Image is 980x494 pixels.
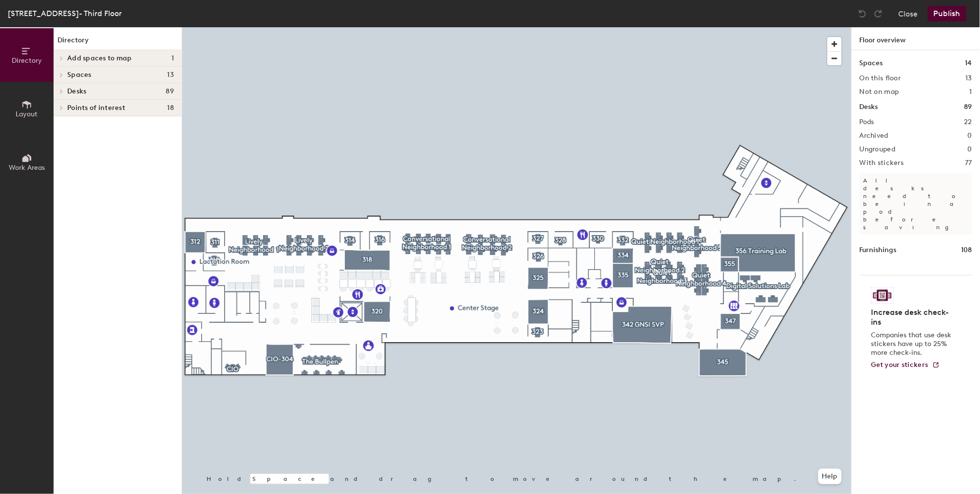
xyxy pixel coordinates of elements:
[860,102,878,112] h1: Desks
[871,331,955,357] p: Companies that use desk stickers have up to 25% more check-ins.
[12,56,42,65] span: Directory
[871,361,940,369] a: Get your stickers
[965,74,972,82] h2: 13
[860,74,901,82] h2: On this floor
[852,27,980,50] h1: Floor overview
[968,132,972,140] h2: 0
[67,104,125,112] span: Points of interest
[171,55,174,62] span: 1
[860,132,888,140] h2: Archived
[965,159,972,167] h2: 77
[9,164,45,172] span: Work Areas
[818,469,842,484] button: Help
[858,9,867,18] img: Undo
[965,58,972,69] h1: 14
[67,88,86,95] span: Desks
[67,55,132,62] span: Add spaces to map
[167,71,174,79] span: 13
[871,308,955,327] h4: Increase desk check-ins
[860,173,972,235] p: All desks need to be in a pod before saving
[16,110,38,118] span: Layout
[968,146,972,153] h2: 0
[860,159,904,167] h2: With stickers
[860,146,896,153] h2: Ungrouped
[899,6,918,21] button: Close
[167,104,174,112] span: 18
[964,102,972,112] h1: 89
[970,88,972,96] h2: 1
[860,88,899,96] h2: Not on map
[8,7,122,19] div: [STREET_ADDRESS]- Third Floor
[964,118,972,126] h2: 22
[67,71,92,79] span: Spaces
[166,88,174,95] span: 89
[54,35,182,50] h1: Directory
[871,287,894,304] img: Sticker logo
[871,361,928,369] span: Get your stickers
[860,118,874,126] h2: Pods
[873,9,883,18] img: Redo
[961,245,972,256] h1: 108
[860,245,897,256] h1: Furnishings
[928,6,966,21] button: Publish
[860,58,883,69] h1: Spaces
